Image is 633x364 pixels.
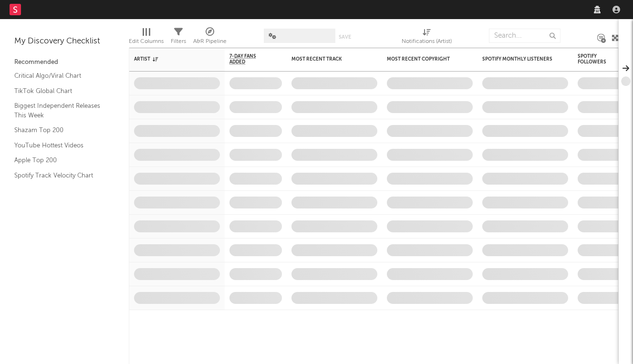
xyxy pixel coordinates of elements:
a: TikTok Global Chart [14,86,105,96]
div: A&R Pipeline [193,36,227,47]
div: Most Recent Copyright [387,56,458,62]
button: Save [339,34,351,40]
div: Notifications (Artist) [402,36,452,47]
div: Spotify Monthly Listeners [482,56,554,62]
div: Artist [134,56,206,62]
input: Search... [489,29,560,43]
div: Most Recent Track [291,56,363,62]
a: Shazam Top 200 [14,125,105,135]
a: Critical Algo/Viral Chart [14,71,105,81]
a: Biggest Independent Releases This Week [14,101,105,120]
div: My Discovery Checklist [14,36,114,47]
div: Filters [171,36,186,47]
div: Recommended [14,57,114,68]
div: Filters [171,24,186,52]
a: YouTube Hottest Videos [14,140,105,151]
span: 7-Day Fans Added [229,53,268,65]
div: Edit Columns [129,24,164,52]
a: Apple Top 200 [14,155,105,166]
a: Spotify Track Velocity Chart [14,170,105,181]
div: Edit Columns [129,36,164,47]
div: Notifications (Artist) [402,24,452,52]
div: Spotify Followers [578,53,611,65]
div: A&R Pipeline [193,24,227,52]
